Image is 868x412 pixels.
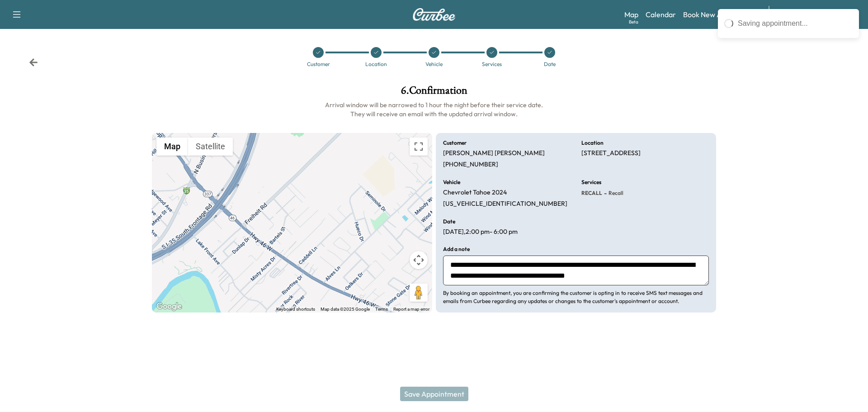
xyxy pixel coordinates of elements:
[683,9,759,20] a: Book New Appointment
[156,137,188,156] button: Show street map
[321,307,370,312] span: Map data ©2025 Google
[443,246,470,252] h6: Add a note
[410,137,428,156] button: Toggle fullscreen view
[482,62,502,67] div: Services
[443,200,567,208] p: [US_VEHICLE_IDENTIFICATION_NUMBER]
[375,307,388,312] a: Terms (opens in new tab)
[276,306,315,313] button: Keyboard shortcuts
[307,62,330,67] div: Customer
[581,189,602,197] span: RECALL
[581,180,601,185] h6: Services
[365,62,387,67] div: Location
[443,289,709,305] p: By booking an appointment, you are confirming the customer is opting in to receive SMS text messa...
[607,189,623,197] span: Recall
[154,301,184,313] img: Google
[544,62,556,67] div: Date
[188,137,233,156] button: Show satellite imagery
[425,62,443,67] div: Vehicle
[29,58,38,67] div: Back
[624,9,638,20] a: MapBeta
[443,219,455,224] h6: Date
[443,149,545,157] p: [PERSON_NAME] [PERSON_NAME]
[629,19,638,25] div: Beta
[154,301,184,313] a: Open this area in Google Maps (opens a new window)
[443,140,467,146] h6: Customer
[410,251,428,269] button: Map camera controls
[152,85,716,100] h1: 6 . Confirmation
[581,149,641,157] p: [STREET_ADDRESS]
[602,189,607,198] span: -
[646,9,676,20] a: Calendar
[393,307,429,312] a: Report a map error
[412,8,456,21] img: Curbee Logo
[738,18,853,29] div: Saving appointment...
[152,100,716,118] h6: Arrival window will be narrowed to 1 hour the night before their service date. They will receive ...
[581,140,604,146] h6: Location
[443,189,507,197] p: Chevrolet Tahoe 2024
[443,228,518,236] p: [DATE] , 2:00 pm - 6:00 pm
[410,284,428,302] button: Drag Pegman onto the map to open Street View
[443,161,498,169] p: [PHONE_NUMBER]
[443,180,460,185] h6: Vehicle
